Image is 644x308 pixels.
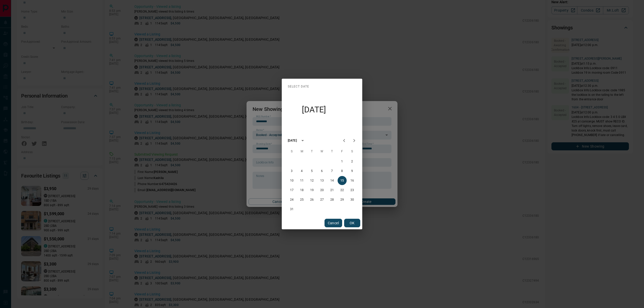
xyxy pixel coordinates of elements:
button: 9 [348,166,357,175]
button: 8 [338,166,347,175]
span: Sunday [287,146,296,156]
button: 12 [307,176,316,185]
h4: [DATE] [288,91,340,129]
button: 25 [297,195,306,204]
button: 22 [338,186,347,195]
button: calendar view is open, switch to year view [298,136,307,145]
span: Monday [297,146,306,156]
button: 2 [348,157,357,166]
button: 7 [328,166,337,175]
button: Cancel [325,219,342,227]
span: Tuesday [307,146,316,156]
div: [DATE] [288,138,297,143]
span: Thursday [328,146,337,156]
button: 18 [297,186,306,195]
button: 28 [328,195,337,204]
button: 30 [348,195,357,204]
span: Select date [288,83,309,91]
button: 4 [297,166,306,175]
button: Previous month [339,136,349,146]
span: Saturday [348,146,357,156]
button: 23 [348,186,357,195]
button: 26 [307,195,316,204]
button: 27 [317,195,327,204]
button: 5 [307,166,316,175]
button: 16 [348,176,357,185]
button: 3 [287,166,296,175]
span: Wednesday [317,146,327,156]
button: 13 [317,176,327,185]
button: 17 [287,186,296,195]
button: 1 [338,157,347,166]
button: Next month [349,136,359,146]
button: 29 [338,195,347,204]
button: 21 [328,186,337,195]
button: 14 [328,176,337,185]
button: 10 [287,176,296,185]
button: 20 [317,186,327,195]
button: 11 [297,176,306,185]
button: 24 [287,195,296,204]
button: 15 [338,176,347,185]
span: Friday [338,146,347,156]
button: OK [344,219,360,227]
button: 6 [317,166,327,175]
button: 19 [307,186,316,195]
button: 31 [287,205,296,214]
